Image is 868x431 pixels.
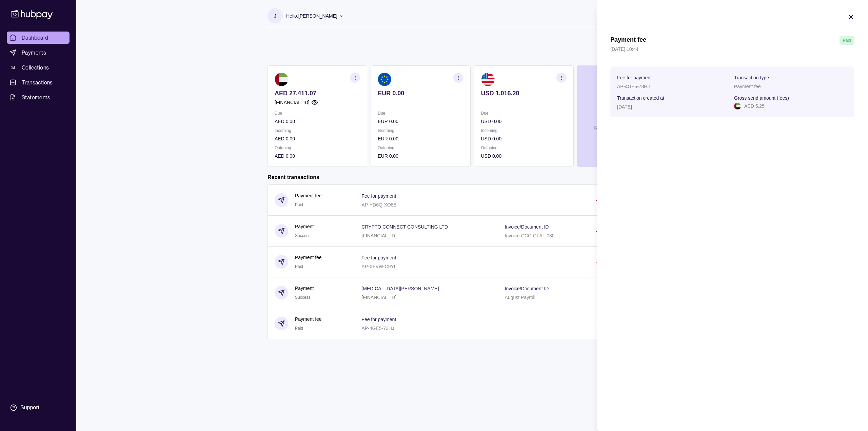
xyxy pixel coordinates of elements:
[617,75,652,80] p: Fee for payment
[744,102,765,110] p: AED 5.25
[617,95,664,101] p: Transaction created at
[843,38,851,43] span: Paid
[617,84,650,89] p: AP-4GE5-73HJ
[734,95,789,101] p: Gross send amount (fees)
[610,45,854,53] p: [DATE] 10:44
[610,36,646,45] h1: Payment fee
[734,103,741,110] img: ae
[617,104,632,110] p: [DATE]
[734,84,761,89] p: Payment fee
[734,75,769,80] p: Transaction type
